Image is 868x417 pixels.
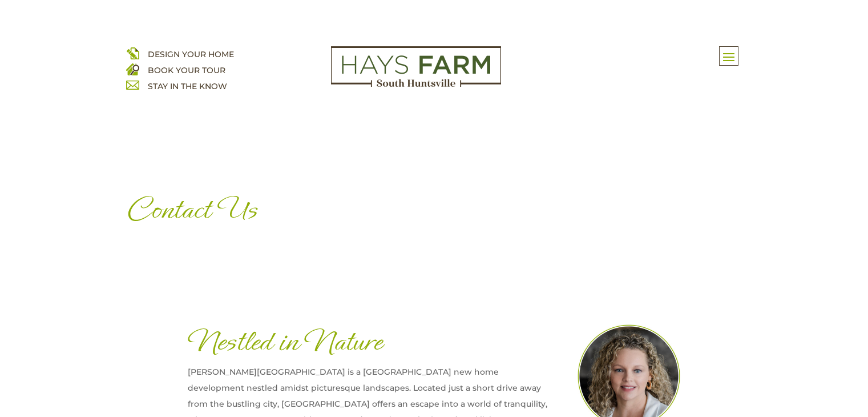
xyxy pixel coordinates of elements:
[331,46,501,87] img: Logo
[126,62,139,75] img: book your home tour
[188,324,551,364] h1: Nestled in Nature
[148,81,227,91] a: STAY IN THE KNOW
[148,49,234,59] a: DESIGN YOUR HOME
[331,79,501,90] a: hays farm homes huntsville development
[126,46,139,59] img: design your home
[126,193,742,232] h1: Contact Us
[845,3,862,20] span: X
[148,65,225,75] a: BOOK YOUR TOUR
[29,14,735,25] p: Rates as low as 5.75%* with our preferred lender
[741,11,839,28] a: Get More Details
